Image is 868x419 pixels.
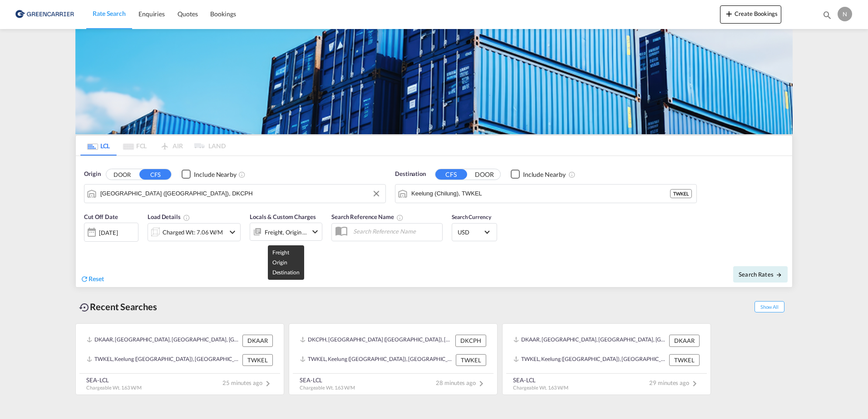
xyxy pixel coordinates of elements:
[502,323,711,395] recent-search-card: DKAAR, [GEOGRAPHIC_DATA], [GEOGRAPHIC_DATA], [GEOGRAPHIC_DATA], [GEOGRAPHIC_DATA] DKAARTWKEL, Kee...
[455,335,486,346] div: DKCPH
[370,187,383,200] button: Clear Input
[300,335,453,346] div: DKCPH, Copenhagen (Kobenhavn), Denmark, Northern Europe, Europe
[739,271,782,278] span: Search Rates
[457,225,492,239] md-select: Select Currency: $ USDUnited States Dollar
[265,226,307,239] div: Freight Origin Destination
[331,213,404,220] span: Search Reference Name
[523,170,566,179] div: Include Nearby
[76,156,792,287] div: Origin DOOR CFS Checkbox No InkUnchecked: Ignores neighbouring ports when fetching rates.Checked ...
[222,379,273,386] span: 25 minutes ago
[513,376,568,384] div: SEA-LCL
[148,213,190,220] span: Load Details
[84,185,385,203] md-input-container: Copenhagen (Kobenhavn), DKCPH
[568,171,576,178] md-icon: Unchecked: Ignores neighbouring ports when fetching rates.Checked : Includes neighbouring ports w...
[436,379,487,386] span: 28 minutes ago
[178,10,197,18] span: Quotes
[14,4,75,24] img: b0b18ec08afe11efb1d4932555f5f09d.png
[838,7,852,21] div: N
[513,354,667,366] div: TWKEL, Keelung (Chilung), Taiwan, Province of China, Greater China & Far East Asia, Asia Pacific
[300,354,454,366] div: TWKEL, Keelung (Chilung), Taiwan, Province of China, Greater China & Far East Asia, Asia Pacific
[93,10,126,17] span: Rate Search
[469,169,500,180] button: DOOR
[822,10,832,20] md-icon: icon-magnify
[80,274,104,284] div: icon-refreshReset
[106,169,138,180] button: DOOR
[242,354,273,366] div: TWKEL
[411,187,670,200] input: Search by Port
[80,136,117,156] md-tab-item: LCL
[100,187,381,200] input: Search by Port
[513,335,667,346] div: DKAAR, Aarhus, Denmark, Northern Europe, Europe
[395,170,426,179] span: Destination
[87,354,240,366] div: TWKEL, Keelung (Chilung), Taiwan, Province of China, Greater China & Far East Asia, Asia Pacific
[395,185,696,203] md-input-container: Keelung (Chilung), TWKEL
[669,354,700,366] div: TWKEL
[476,378,487,389] md-icon: icon-chevron-right
[138,10,165,18] span: Enquiries
[75,323,284,395] recent-search-card: DKAAR, [GEOGRAPHIC_DATA], [GEOGRAPHIC_DATA], [GEOGRAPHIC_DATA], [GEOGRAPHIC_DATA] DKAARTWKEL, Kee...
[194,170,237,179] div: Include Nearby
[435,169,467,180] button: CFS
[250,223,322,241] div: Freight Origin Destinationicon-chevron-down
[86,376,142,384] div: SEA-LCL
[755,301,784,312] span: Show All
[733,266,788,283] button: Search Ratesicon-arrow-right
[670,189,692,198] div: TWKEL
[183,214,190,221] md-icon: Chargeable Weight
[79,302,90,313] md-icon: icon-backup-restore
[776,272,782,278] md-icon: icon-arrow-right
[89,275,104,283] span: Reset
[84,170,100,179] span: Origin
[289,323,498,395] recent-search-card: DKCPH, [GEOGRAPHIC_DATA] ([GEOGRAPHIC_DATA]), [GEOGRAPHIC_DATA], [GEOGRAPHIC_DATA], [GEOGRAPHIC_D...
[349,224,442,238] input: Search Reference Name
[163,226,223,239] div: Charged Wt: 7.06 W/M
[300,385,355,390] span: Chargeable Wt. 1.63 W/M
[513,385,568,390] span: Chargeable Wt. 1.63 W/M
[689,378,700,389] md-icon: icon-chevron-right
[511,170,566,179] md-checkbox: Checkbox No Ink
[720,5,781,24] button: icon-plus 400-fgCreate Bookings
[242,335,273,346] div: DKAAR
[300,376,355,384] div: SEA-LCL
[669,335,700,346] div: DKAAR
[272,249,300,276] span: Freight Origin Destination
[80,136,226,156] md-pagination-wrapper: Use the left and right arrow keys to navigate between tabs
[87,335,240,346] div: DKAAR, Aarhus, Denmark, Northern Europe, Europe
[75,29,793,134] img: GreenCarrierFCL_LCL.png
[250,213,316,220] span: Locals & Custom Charges
[84,213,118,220] span: Cut Off Date
[182,170,237,179] md-checkbox: Checkbox No Ink
[139,169,171,180] button: CFS
[724,8,735,19] md-icon: icon-plus 400-fg
[238,171,246,178] md-icon: Unchecked: Ignores neighbouring ports when fetching rates.Checked : Includes neighbouring ports w...
[456,354,486,366] div: TWKEL
[649,379,700,386] span: 29 minutes ago
[75,297,161,317] div: Recent Searches
[86,385,142,390] span: Chargeable Wt. 1.63 W/M
[148,223,241,241] div: Charged Wt: 7.06 W/Micon-chevron-down
[822,10,832,24] div: icon-magnify
[227,227,238,238] md-icon: icon-chevron-down
[396,214,404,221] md-icon: Your search will be saved by the below given name
[99,229,118,237] div: [DATE]
[262,378,273,389] md-icon: icon-chevron-right
[84,223,138,242] div: [DATE]
[310,226,321,237] md-icon: icon-chevron-down
[84,241,91,253] md-datepicker: Select
[210,10,236,18] span: Bookings
[80,275,89,283] md-icon: icon-refresh
[452,214,491,220] span: Search Currency
[458,228,483,236] span: USD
